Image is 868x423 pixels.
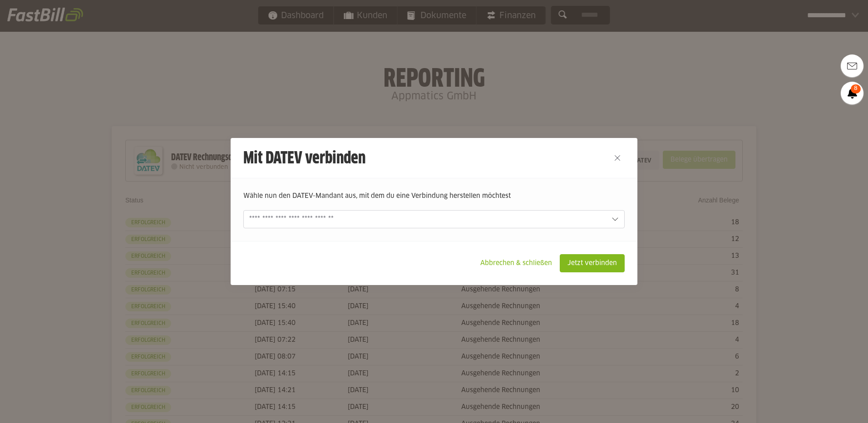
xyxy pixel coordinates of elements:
[560,254,625,272] sl-button: Jetzt verbinden
[841,82,863,104] a: 8
[851,84,861,93] span: 8
[473,254,560,272] sl-button: Abbrechen & schließen
[798,396,859,418] iframe: Öffnet ein Widget, in dem Sie weitere Informationen finden
[243,191,625,201] p: Wähle nun den DATEV-Mandant aus, mit dem du eine Verbindung herstellen möchtest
